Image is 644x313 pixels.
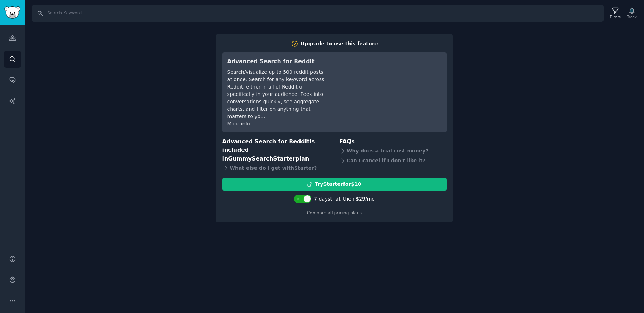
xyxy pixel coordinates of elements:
[336,57,442,110] iframe: YouTube video player
[4,6,20,19] img: GummySearch logo
[339,146,447,156] div: Why does a trial cost money?
[314,195,375,203] div: 7 days trial, then $ 29 /mo
[222,178,447,191] button: TryStarterfor$10
[222,137,330,163] h3: Advanced Search for Reddit is included in plan
[228,155,295,162] span: GummySearch Starter
[227,69,326,120] div: Search/visualize up to 500 reddit posts at once. Search for any keyword across Reddit, either in ...
[227,121,250,126] a: More info
[610,14,621,19] div: Filters
[339,156,447,165] div: Can I cancel if I don't like it?
[222,163,330,173] div: What else do I get with Starter ?
[301,40,378,47] div: Upgrade to use this feature
[227,57,326,66] h3: Advanced Search for Reddit
[307,210,362,215] a: Compare all pricing plans
[339,137,447,146] h3: FAQs
[315,181,361,188] div: Try Starter for $10
[32,5,604,22] input: Search Keyword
